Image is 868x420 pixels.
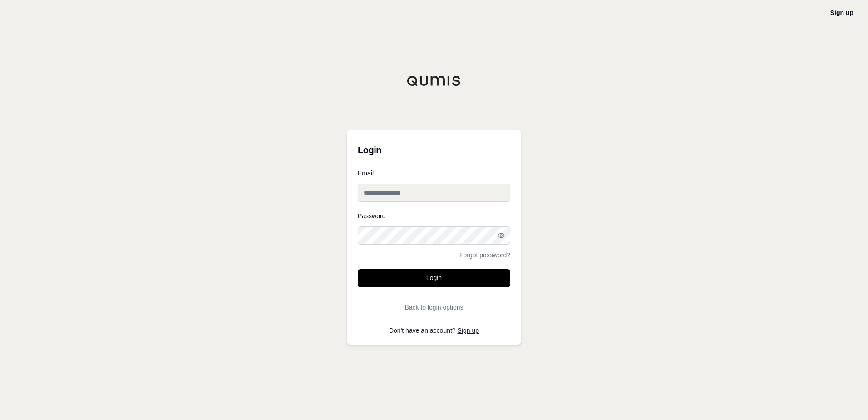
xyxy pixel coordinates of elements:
[358,298,510,316] button: Back to login options
[358,170,510,176] label: Email
[358,269,510,287] button: Login
[459,252,510,258] a: Forgot password?
[458,327,479,334] a: Sign up
[407,75,461,86] img: Qumis
[830,9,853,16] a: Sign up
[358,327,510,334] p: Don't have an account?
[358,141,510,159] h3: Login
[358,213,510,219] label: Password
